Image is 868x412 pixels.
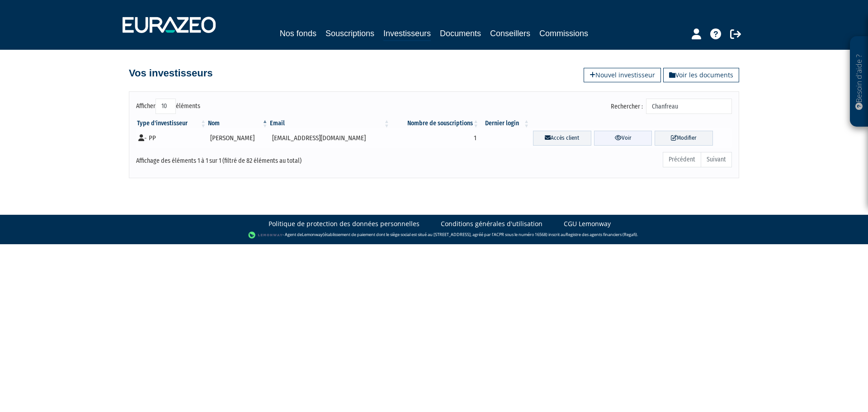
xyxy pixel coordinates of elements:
a: Commissions [539,27,588,40]
a: Modifier [655,131,713,146]
th: Nom : activer pour trier la colonne par ordre d&eacute;croissant [207,119,269,128]
a: Nouvel investisseur [584,68,661,82]
a: CGU Lemonway [564,219,611,228]
input: Rechercher : [646,99,732,114]
td: - PP [136,128,207,148]
a: Accès client [533,131,591,146]
a: Conseillers [490,27,530,40]
th: Nombre de souscriptions : activer pour trier la colonne par ordre croissant [391,119,480,128]
p: Besoin d'aide ? [854,41,864,123]
img: logo-lemonway.png [248,231,283,240]
a: Lemonway [302,232,323,237]
select: Afficheréléments [156,99,176,114]
div: Affichage des éléments 1 à 1 sur 1 (filtré de 82 éléments au total) [136,151,377,166]
th: Type d'investisseur : activer pour trier la colonne par ordre croissant [136,119,207,128]
a: Conditions générales d'utilisation [441,219,542,228]
td: [EMAIL_ADDRESS][DOMAIN_NAME] [269,128,391,148]
td: [PERSON_NAME] [207,128,269,148]
th: Email : activer pour trier la colonne par ordre croissant [269,119,391,128]
a: Documents [440,27,481,40]
h4: Vos investisseurs [129,68,212,79]
a: Nos fonds [280,27,316,40]
div: - Agent de (établissement de paiement dont le siège social est situé au [STREET_ADDRESS], agréé p... [9,231,859,240]
img: 1732889491-logotype_eurazeo_blanc_rvb.png [123,17,216,33]
a: Registre des agents financiers (Regafi) [566,232,637,237]
a: Voir les documents [663,68,739,82]
label: Afficher éléments [136,99,200,114]
a: Politique de protection des données personnelles [269,219,420,228]
a: Souscriptions [325,27,374,40]
label: Rechercher : [611,99,732,114]
a: Voir [594,131,652,146]
th: Dernier login : activer pour trier la colonne par ordre croissant [480,119,530,128]
a: Investisseurs [383,27,431,41]
td: 1 [391,128,480,148]
th: &nbsp; [530,119,732,128]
